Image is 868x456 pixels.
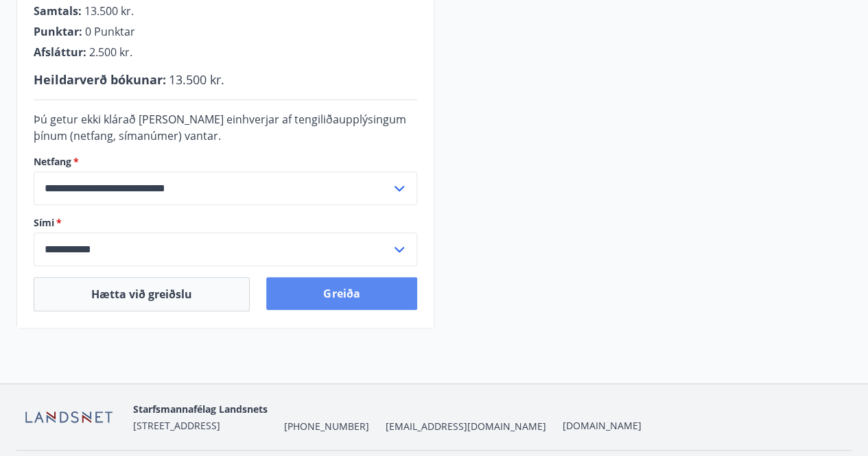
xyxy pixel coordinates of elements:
[34,112,406,143] span: Þú getur ekki klárað [PERSON_NAME] einhverjar af tengiliðaupplýsingum þínum (netfang, símanúmer) ...
[34,277,250,311] button: Hætta við greiðslu
[132,403,267,416] span: Starfsmannafélag Landsnets
[169,71,224,88] span: 13.500 kr.
[34,3,82,19] span: Samtals :
[84,3,134,19] span: 13.500 kr.
[34,24,82,39] span: Punktar :
[266,277,417,310] button: Greiða
[283,420,368,433] span: [PHONE_NUMBER]
[34,216,417,230] label: Sími
[34,71,166,88] span: Heildarverð bókunar :
[132,419,220,432] span: [STREET_ADDRESS]
[16,403,121,432] img: F8tEiQha8Un3Ar3CAbbmu1gOVkZAt1bcWyF3CjFc.png
[89,45,132,60] span: 2.500 kr.
[34,155,417,169] label: Netfang
[85,24,135,39] span: 0 Punktar
[34,45,86,60] span: Afsláttur :
[385,420,546,433] span: [EMAIL_ADDRESS][DOMAIN_NAME]
[562,419,641,432] a: [DOMAIN_NAME]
